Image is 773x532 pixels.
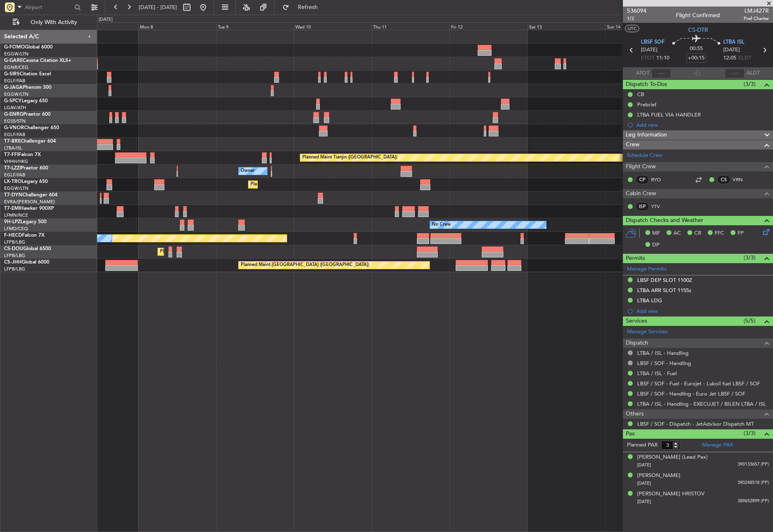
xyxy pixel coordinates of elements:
span: LMJ427R [744,7,769,15]
div: [PERSON_NAME] [637,472,680,480]
span: 9H-LPZ [4,220,20,224]
span: ALDT [746,69,760,77]
span: Permits [626,254,645,263]
a: RYO [651,176,669,183]
a: LTBA / ISL - Handling [637,350,689,356]
a: T7-LZZIPraetor 600 [4,166,48,171]
a: T7-DYNChallenger 604 [4,193,58,198]
span: 389652899 (PP) [738,498,769,505]
a: LGAV/ATH [4,105,26,111]
span: AC [673,229,681,237]
div: LBSF DEP SLOT 1100Z [637,277,692,284]
span: T7-LZZI [4,166,21,171]
a: LTBA / ISL - Fuel [637,370,677,377]
a: EVRA/[PERSON_NAME] [4,199,55,205]
a: LTBA/ISL [4,145,22,151]
span: G-SPCY [4,99,22,103]
span: Crew [626,140,640,149]
span: [DATE] - [DATE] [139,4,177,11]
span: LX-TRO [4,179,22,184]
span: [DATE] [723,46,740,54]
div: [DATE] [99,16,113,23]
span: G-SIRS [4,72,20,77]
a: EGSS/STN [4,118,26,124]
div: Planned Maint [GEOGRAPHIC_DATA] ([GEOGRAPHIC_DATA]) [241,259,369,271]
a: LBSF / SOF - Handling - Euro Jet LBSF / SOF [637,390,745,397]
div: Wed 10 [294,22,372,30]
div: CP [636,175,649,184]
input: Airport [25,1,72,13]
a: YTV [651,203,669,210]
div: Sat 13 [527,22,605,30]
a: G-ENRGPraetor 600 [4,112,51,117]
span: Only With Activity [21,20,86,25]
div: LTBA LDG [637,297,662,304]
a: F-HECDFalcon 7X [4,233,44,238]
div: Sun 14 [605,22,683,30]
div: Sun 7 [60,22,138,30]
span: ETOT [641,54,654,62]
span: G-FOMO [4,45,25,50]
span: CS-JHH [4,260,22,265]
span: FFC [715,229,724,237]
input: --:-- [651,68,671,78]
a: EGGW/LTN [4,91,29,97]
div: Prebrief [637,101,656,108]
a: T7-BREChallenger 604 [4,139,56,144]
a: EGNR/CEG [4,64,29,70]
a: G-FOMOGlobal 6000 [4,45,53,50]
span: T7-BRE [4,139,21,144]
span: [DATE] [637,480,651,486]
a: Manage Services [627,328,668,336]
span: ATOT [636,69,649,77]
span: (3/3) [744,429,755,437]
span: Pax [626,429,635,439]
a: EGGW/LTN [4,51,29,57]
span: DP [652,241,660,249]
div: CS [717,175,731,184]
div: Planned Maint Dusseldorf [250,178,304,191]
div: Add new [636,121,769,128]
span: [DATE] [641,46,658,54]
a: LTBA / ISL - Handling - EXECUJET / BILEN LTBA / ISL [637,400,766,407]
a: LFPB/LBG [4,266,25,272]
span: Services [626,317,647,326]
span: F-HECD [4,233,22,238]
a: G-GARECessna Citation XLS+ [4,58,71,63]
span: Refresh [291,4,325,10]
a: CS-DOUGlobal 6500 [4,246,51,251]
a: LX-TROLegacy 650 [4,179,48,184]
span: 1/2 [627,15,647,22]
span: [DATE] [637,499,651,505]
a: EGGW/LTN [4,185,29,191]
span: T7-EMI [4,206,20,211]
div: [PERSON_NAME] (Lead Pax) [637,453,708,462]
span: Dispatch [626,339,648,348]
span: ELDT [738,54,751,62]
a: T7-EMIHawker 900XP [4,206,54,211]
span: Cabin Crew [626,189,656,198]
a: EGLF/FAB [4,172,25,178]
button: UTC [625,25,639,32]
span: FP [738,229,744,237]
span: 11:10 [656,54,669,62]
span: T7-DYN [4,193,22,198]
span: T7-FFI [4,152,18,157]
a: Manage PAX [702,441,733,449]
span: Dispatch Checks and Weather [626,216,703,225]
span: MF [652,229,660,237]
div: Fri 12 [450,22,527,30]
a: LFMN/NCE [4,212,28,218]
span: (3/3) [744,253,755,262]
a: VHHH/HKG [4,158,28,165]
div: [PERSON_NAME] HRISTOV [637,490,704,498]
div: LTBA ARR SLOT 1155z [637,287,691,294]
button: Only With Activity [9,16,89,29]
span: 00:55 [690,45,703,53]
a: EGLF/FAB [4,132,25,138]
span: Leg Information [626,130,667,140]
div: Owner [241,165,255,177]
span: Others [626,409,644,419]
span: Pref Charter [744,15,769,22]
a: LBSF / SOF - Handling [637,360,691,367]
